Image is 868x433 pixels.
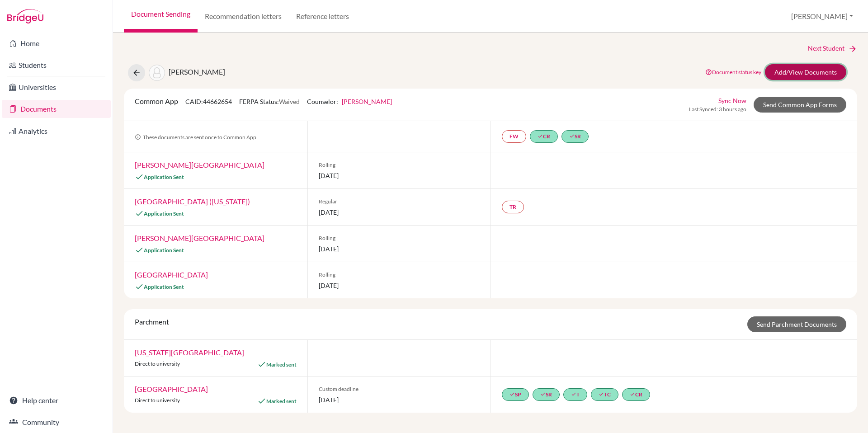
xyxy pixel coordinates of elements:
a: Send Common App Forms [754,97,846,113]
i: done [569,133,575,139]
a: Documents [2,100,111,118]
a: doneSR [561,130,589,143]
img: Bridge-U [7,9,43,24]
span: Parchment [135,317,169,326]
a: Sync Now [718,96,746,105]
a: Students [2,56,111,74]
span: Direct to university [135,360,180,367]
a: Add/View Documents [765,64,846,80]
a: Send Parchment Documents [747,316,846,332]
a: Home [2,34,111,52]
span: [DATE] [319,244,480,254]
span: Regular [319,198,480,206]
a: doneCR [530,130,558,143]
span: CAID: 44662654 [185,98,232,105]
span: Direct to university [135,397,180,404]
a: FW [502,130,526,143]
a: doneT [563,388,587,401]
a: [PERSON_NAME][GEOGRAPHIC_DATA] [135,234,264,242]
span: [DATE] [319,281,480,290]
button: [PERSON_NAME] [787,8,857,25]
span: Application Sent [144,174,184,180]
a: [PERSON_NAME][GEOGRAPHIC_DATA] [135,160,264,169]
a: [GEOGRAPHIC_DATA] [135,270,208,279]
span: FERPA Status: [239,98,300,105]
a: Community [2,413,111,431]
span: Rolling [319,271,480,279]
span: [DATE] [319,171,480,180]
span: Application Sent [144,247,184,254]
a: TR [502,201,524,213]
a: Universities [2,78,111,96]
span: Rolling [319,161,480,169]
a: doneSP [502,388,529,401]
span: Marked sent [266,398,297,405]
a: doneTC [591,388,618,401]
i: done [540,391,546,397]
span: Custom deadline [319,385,480,393]
a: Next Student [808,43,857,53]
span: Common App [135,97,178,105]
span: [DATE] [319,207,480,217]
span: These documents are sent once to Common App [135,134,256,141]
i: done [630,391,635,397]
span: Marked sent [266,361,297,368]
i: done [599,391,604,397]
a: [PERSON_NAME] [342,98,392,105]
i: done [571,391,576,397]
a: Document status key [705,69,761,75]
span: Last Synced: 3 hours ago [689,105,746,113]
a: doneSR [533,388,560,401]
a: [GEOGRAPHIC_DATA] [135,385,208,393]
a: Help center [2,391,111,409]
a: [US_STATE][GEOGRAPHIC_DATA] [135,348,244,357]
i: done [538,133,543,139]
a: Analytics [2,122,111,140]
span: Waived [279,98,300,105]
a: doneCR [622,388,650,401]
span: Rolling [319,234,480,242]
a: [GEOGRAPHIC_DATA] ([US_STATE]) [135,197,250,206]
span: Counselor: [307,98,392,105]
span: Application Sent [144,210,184,217]
span: [PERSON_NAME] [169,67,225,76]
i: done [509,391,515,397]
span: Application Sent [144,283,184,290]
span: [DATE] [319,395,480,405]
